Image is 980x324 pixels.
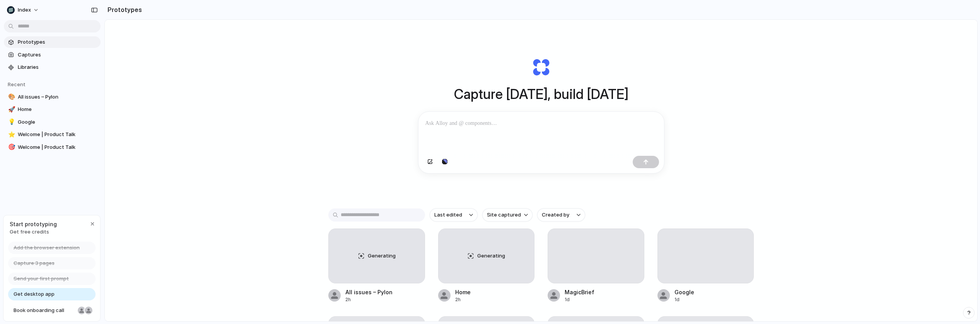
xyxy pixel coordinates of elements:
[4,129,101,140] a: ⭐Welcome | Product Talk
[104,5,142,14] h2: Prototypes
[8,143,14,152] div: 🎯
[8,81,26,87] span: Recent
[438,229,535,303] a: GeneratingHome2h
[430,208,478,222] button: Last edited
[8,92,14,101] div: 🎨
[7,93,15,101] button: 🎨
[18,6,31,14] span: Index
[7,106,15,113] button: 🚀
[8,118,14,126] div: 💡
[18,131,97,138] span: Welcome | Product Talk
[14,275,69,283] span: Send your first prompt
[4,4,43,16] button: Index
[565,296,594,303] div: 1d
[84,306,93,315] div: Christian Iacullo
[18,93,97,101] span: All issues – Pylon
[548,229,644,303] a: MagicBrief1d
[4,61,101,73] a: Libraries
[18,51,97,59] span: Captures
[7,131,15,138] button: ⭐
[345,288,393,296] div: All issues – Pylon
[18,118,97,126] span: Google
[454,84,628,104] h1: Capture [DATE], build [DATE]
[10,228,57,236] span: Get free credits
[18,38,97,46] span: Prototypes
[4,91,101,103] a: 🎨All issues – Pylon
[18,63,97,71] span: Libraries
[328,229,425,303] a: GeneratingAll issues – Pylon2h
[7,118,15,126] button: 💡
[368,252,396,260] span: Generating
[14,307,75,314] span: Book onboarding call
[14,244,80,252] span: Add the browser extension
[8,105,14,114] div: 🚀
[4,116,101,128] a: 💡Google
[345,296,393,303] div: 2h
[477,252,505,260] span: Generating
[537,208,585,222] button: Created by
[674,288,694,296] div: Google
[18,106,97,113] span: Home
[482,208,533,222] button: Site captured
[674,296,694,303] div: 1d
[18,143,97,151] span: Welcome | Product Talk
[8,304,96,317] a: Book onboarding call
[565,288,594,296] div: MagicBrief
[4,142,101,153] a: 🎯Welcome | Product Talk
[7,143,15,151] button: 🎯
[4,36,101,48] a: Prototypes
[77,306,86,315] div: Nicole Kubica
[542,211,569,219] span: Created by
[657,229,754,303] a: Google1d
[487,211,521,219] span: Site captured
[455,296,471,303] div: 2h
[455,288,471,296] div: Home
[4,49,101,61] a: Captures
[14,259,55,267] span: Capture 3 pages
[4,104,101,115] a: 🚀Home
[8,288,96,300] a: Get desktop app
[10,220,57,228] span: Start prototyping
[434,211,462,219] span: Last edited
[14,290,55,298] span: Get desktop app
[8,130,14,139] div: ⭐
